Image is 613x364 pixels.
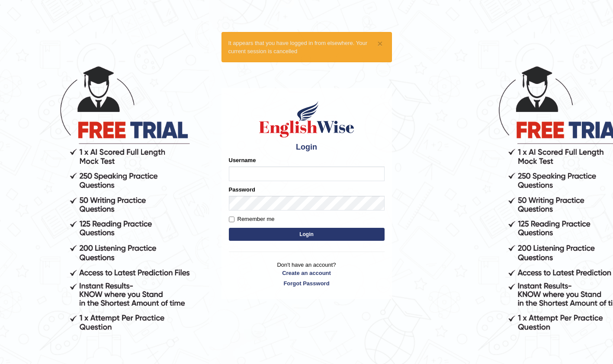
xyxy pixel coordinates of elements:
input: Remember me [229,217,234,222]
label: Username [229,156,256,164]
label: Remember me [229,215,275,224]
p: Don't have an account? [229,261,385,287]
button: × [377,39,382,48]
a: Create an account [229,269,385,277]
button: Login [229,228,385,241]
div: It appears that you have logged in from elsewhere. Your current session is cancelled [221,32,392,62]
img: Logo of English Wise sign in for intelligent practice with AI [257,100,356,139]
a: Forgot Password [229,279,385,287]
h4: Login [229,143,385,152]
label: Password [229,185,255,194]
